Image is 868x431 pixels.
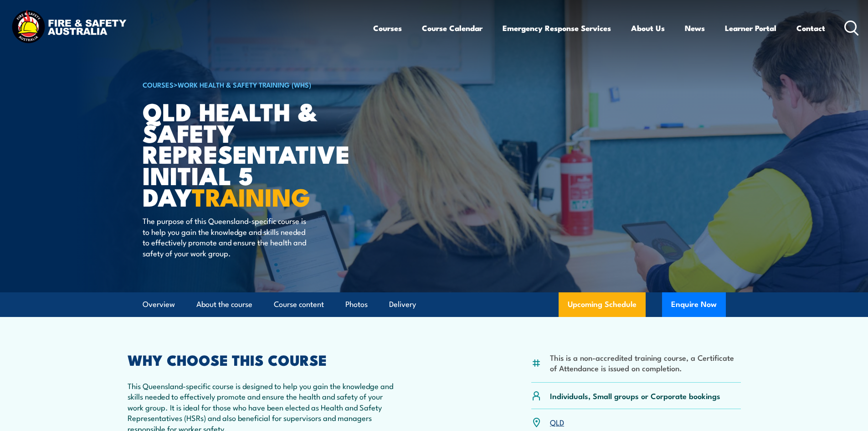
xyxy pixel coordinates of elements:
a: Work Health & Safety Training (WHS) [178,79,311,89]
a: Photos [345,292,368,317]
a: Contact [796,16,825,40]
a: About Us [631,16,665,40]
p: Individuals, Small groups or Corporate bookings [550,390,720,401]
a: Overview [143,292,175,317]
h2: WHY CHOOSE THIS COURSE [128,353,394,366]
strong: TRAINING [192,177,310,215]
a: About the course [196,292,252,317]
a: Emergency Response Services [503,16,611,40]
h6: > [143,79,368,90]
a: Upcoming Schedule [559,292,646,317]
h1: QLD Health & Safety Representative Initial 5 Day [143,100,368,207]
li: This is a non-accredited training course, a Certificate of Attendance is issued on completion. [550,352,741,374]
a: QLD [550,416,564,427]
a: Courses [373,16,402,40]
button: Enquire Now [662,292,726,317]
p: The purpose of this Queensland-specific course is to help you gain the knowledge and skills neede... [143,215,309,258]
a: News [685,16,705,40]
a: Delivery [389,292,416,317]
a: Course Calendar [422,16,483,40]
a: Learner Portal [725,16,776,40]
a: Course content [274,292,324,317]
a: COURSES [143,79,174,89]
